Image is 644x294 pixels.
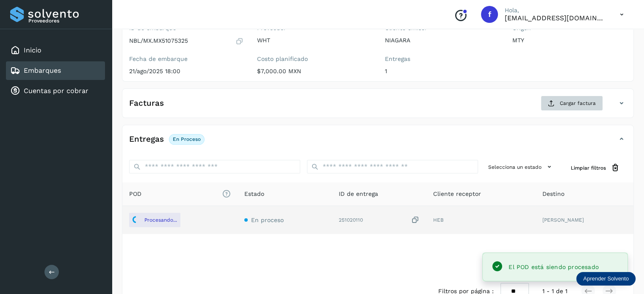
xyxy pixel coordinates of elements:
span: Destino [542,190,564,198]
button: Cargar factura [541,96,603,111]
span: ID de entrega [339,190,378,198]
span: Cliente receptor [433,190,481,198]
h4: Entregas [129,135,164,144]
p: 1 [385,68,499,75]
label: Fecha de embarque [129,55,243,63]
p: WHT [257,37,371,44]
span: En proceso [251,217,284,223]
label: Entregas [385,55,499,63]
p: MTY [512,37,627,44]
p: Procesando... [144,217,177,223]
a: Inicio [24,46,41,54]
div: Aprender Solvento [576,272,636,286]
td: HEB [426,206,535,234]
div: 251020110 [339,216,420,225]
span: Limpiar filtros [571,164,606,172]
td: [PERSON_NAME] [536,206,633,234]
p: facturacion@wht-transport.com [505,14,606,22]
p: 21/ago/2025 18:00 [129,68,243,75]
label: Costo planificado [257,55,371,63]
span: Cargar factura [560,99,596,107]
div: Embarques [6,61,105,80]
div: EntregasEn proceso [122,132,633,153]
span: POD [129,190,231,198]
p: NIAGARA [385,37,499,44]
div: Inicio [6,41,105,60]
span: Estado [244,190,264,198]
p: Aprender Solvento [583,275,629,282]
div: Cuentas por cobrar [6,82,105,100]
button: Limpiar filtros [564,160,627,176]
p: Proveedores [28,18,102,24]
p: En proceso [173,136,201,142]
h4: Facturas [129,99,164,108]
p: $7,000.00 MXN [257,68,371,75]
button: Procesando... [129,213,180,227]
p: NBL/MX.MX51075325 [129,37,188,44]
p: Hola, [505,7,606,14]
span: El POD está siendo procesado [509,264,599,270]
div: FacturasCargar factura [122,96,633,118]
a: Cuentas por cobrar [24,87,88,95]
a: Embarques [24,66,61,74]
button: Selecciona un estado [485,160,557,174]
